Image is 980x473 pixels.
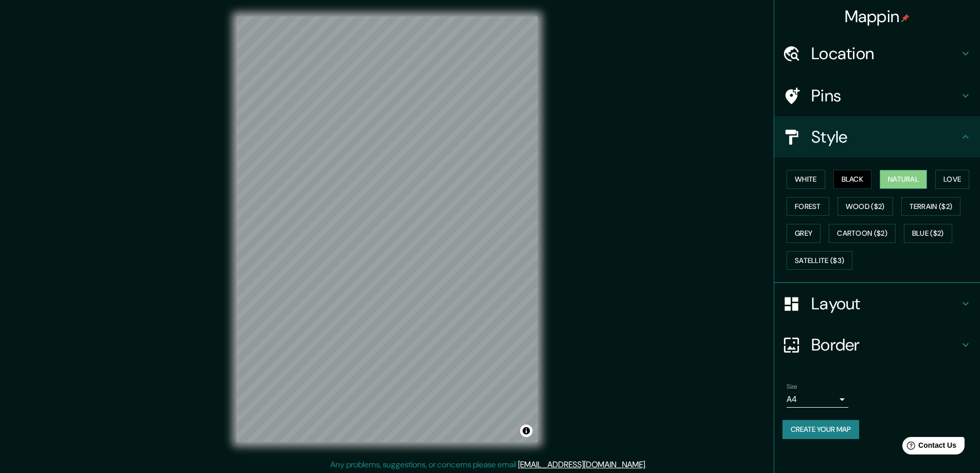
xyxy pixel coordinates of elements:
div: . [647,459,648,471]
p: Any problems, suggestions, or concerns please email . [330,459,647,471]
h4: Location [811,43,959,64]
button: Toggle attribution [520,425,532,437]
div: Border [774,324,980,365]
button: Blue ($2) [904,224,952,243]
canvas: Map [237,16,538,442]
button: Black [833,170,872,189]
div: . [648,459,650,471]
div: Style [774,116,980,157]
button: Love [935,170,969,189]
button: Wood ($2) [838,197,893,216]
iframe: Help widget launcher [888,433,969,462]
div: Location [774,33,980,74]
button: Create your map [782,420,859,439]
h4: Mappin [845,6,910,27]
h4: Pins [811,85,959,106]
div: Layout [774,283,980,324]
button: Forest [787,197,829,216]
h4: Border [811,335,959,355]
button: White [787,170,825,189]
div: Pins [774,75,980,116]
label: Size [787,382,797,391]
a: [EMAIL_ADDRESS][DOMAIN_NAME] [518,459,645,470]
button: Cartoon ($2) [829,224,896,243]
div: A4 [787,391,848,408]
button: Grey [787,224,821,243]
h4: Layout [811,293,959,314]
h4: Style [811,127,959,147]
button: Satellite ($3) [787,251,852,270]
button: Natural [880,170,927,189]
button: Terrain ($2) [901,197,961,216]
img: pin-icon.png [901,14,910,22]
